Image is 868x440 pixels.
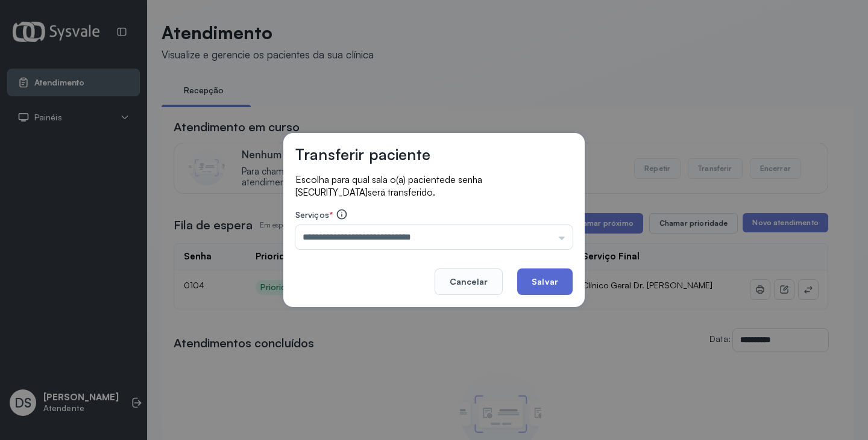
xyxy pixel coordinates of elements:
button: Cancelar [435,268,503,295]
button: Salvar [517,268,573,295]
h3: Transferir paciente [295,145,430,164]
span: Serviços [295,209,329,220]
span: de senha [SECURITY_DATA] [295,174,482,198]
p: Escolha para qual sala o(a) paciente será transferido. [295,173,573,199]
